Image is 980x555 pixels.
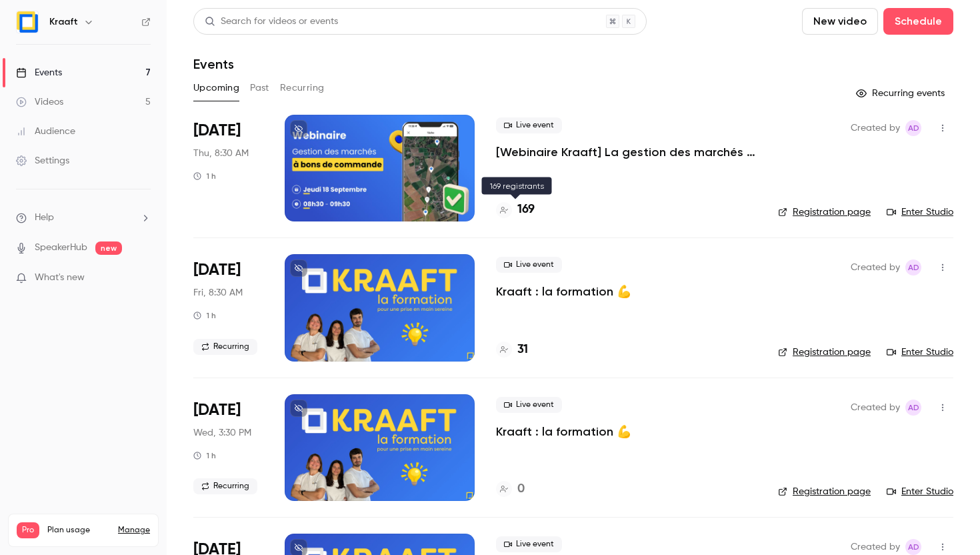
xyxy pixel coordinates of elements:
div: Settings [16,154,69,167]
span: Ad [908,400,919,416]
div: 1 h [193,450,216,461]
a: Enter Studio [887,346,953,359]
a: SpeakerHub [35,241,87,255]
span: Alice de Guyenro [905,400,921,416]
span: Live event [496,117,562,133]
a: Registration page [778,485,871,498]
div: 1 h [193,171,216,181]
div: Events [16,66,62,79]
span: Created by [851,120,900,136]
span: Created by [851,539,900,555]
span: Wed, 3:30 PM [193,426,251,440]
a: Registration page [778,346,871,359]
span: Created by [851,259,900,275]
span: Plan usage [47,525,110,536]
div: Sep 19 Fri, 8:30 AM (Europe/Paris) [193,254,263,361]
span: Live event [496,536,562,552]
div: 1 h [193,310,216,321]
span: Alice de Guyenro [905,259,921,275]
span: Alice de Guyenro [905,539,921,555]
span: Ad [908,259,919,275]
span: Recurring [193,478,257,494]
span: Recurring [193,339,257,355]
button: Recurring events [850,83,953,104]
button: Upcoming [193,77,239,99]
span: Live event [496,397,562,413]
span: What's new [35,271,85,285]
iframe: Noticeable Trigger [135,272,151,284]
h1: Events [193,56,234,72]
span: [DATE] [193,400,241,421]
a: Kraaft : la formation 💪 [496,284,631,300]
a: Enter Studio [887,205,953,219]
span: Thu, 8:30 AM [193,147,249,160]
a: Registration page [778,205,871,219]
div: Audience [16,125,75,138]
button: Past [250,77,269,99]
img: Kraaft [17,11,38,33]
div: Videos [16,95,63,109]
span: [DATE] [193,259,241,281]
span: Live event [496,257,562,273]
div: Oct 1 Wed, 3:30 PM (Europe/Paris) [193,394,263,501]
a: 31 [496,341,528,359]
div: Sep 18 Thu, 8:30 AM (Europe/Paris) [193,115,263,221]
span: Created by [851,400,900,416]
span: Help [35,211,54,225]
span: Ad [908,539,919,555]
li: help-dropdown-opener [16,211,151,225]
h4: 169 [517,201,535,219]
h4: 0 [517,480,525,498]
a: 0 [496,480,525,498]
a: [Webinaire Kraaft] La gestion des marchés à bons de commande et des petites interventions [496,144,757,160]
a: Manage [118,525,150,536]
span: Pro [17,522,39,538]
a: Enter Studio [887,485,953,498]
span: Fri, 8:30 AM [193,286,243,300]
h4: 31 [517,341,528,359]
button: Recurring [280,77,325,99]
h6: Kraaft [49,15,78,29]
button: Schedule [883,8,953,35]
a: Kraaft : la formation 💪 [496,424,631,440]
button: New video [802,8,878,35]
span: Alice de Guyenro [905,120,921,136]
span: new [95,241,122,255]
div: Search for videos or events [205,15,338,29]
span: Ad [908,120,919,136]
span: [DATE] [193,120,241,141]
a: 169 [496,201,535,219]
